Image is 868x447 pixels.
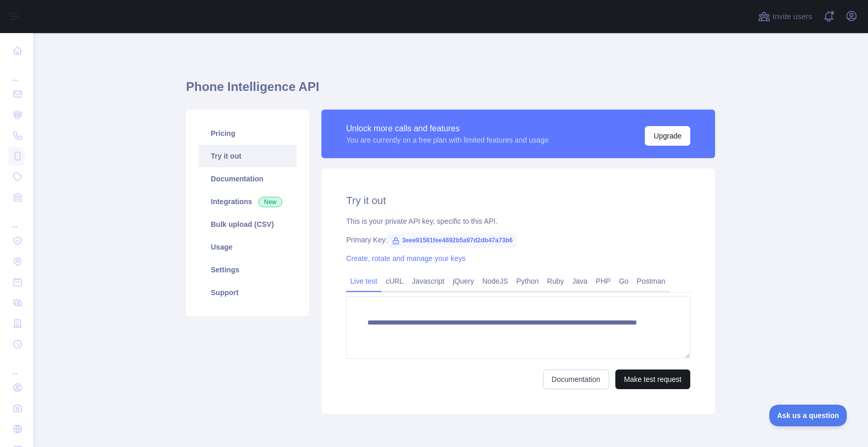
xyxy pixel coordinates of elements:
a: Documentation [198,167,297,190]
span: New [258,197,282,207]
a: Create, rotate and manage your keys [346,254,466,263]
div: ... [8,209,25,229]
div: Unlock more calls and features [346,122,549,135]
a: Integrations New [198,190,297,213]
a: PHP [592,273,615,289]
a: cURL [381,273,408,289]
iframe: Toggle Customer Support [769,405,847,426]
a: Settings [198,258,297,281]
a: Python [512,273,543,289]
span: Invite users [772,11,812,23]
a: Usage [198,236,297,258]
a: Ruby [543,273,568,289]
a: NodeJS [478,273,512,289]
a: Java [568,273,592,289]
button: Upgrade [645,126,690,146]
a: Javascript [408,273,448,289]
a: Bulk upload (CSV) [198,213,297,236]
div: Primary Key: [346,235,690,245]
button: Invite users [756,8,814,25]
div: ... [8,62,25,83]
div: You are currently on a free plan with limited features and usage [346,135,549,145]
a: Pricing [198,122,297,145]
a: Postman [633,273,670,289]
a: Go [615,273,633,289]
a: jQuery [448,273,478,289]
a: Try it out [198,145,297,167]
a: Live test [346,273,381,289]
a: Documentation [543,369,609,389]
div: This is your private API key, specific to this API. [346,216,690,226]
span: 3eee91581fee4692b5a97d2db47a73b6 [388,233,517,248]
a: Support [198,281,297,304]
button: Make test request [615,369,690,389]
div: ... [8,356,25,376]
h1: Phone Intelligence API [186,79,715,103]
h2: Try it out [346,193,690,208]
